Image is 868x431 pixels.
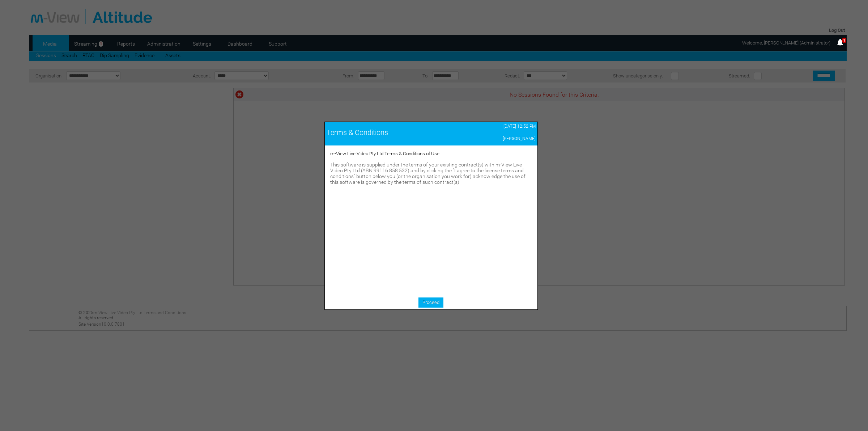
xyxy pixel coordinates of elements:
[418,297,443,308] a: Proceed
[330,151,439,156] span: m-View Live Video Pty Ltd Terms & Conditions of Use
[836,38,844,47] img: bell25.png
[327,128,459,137] div: Terms & Conditions
[461,122,537,131] td: [DATE] 12:52 PM
[842,38,846,43] span: 1
[330,162,526,185] span: This software is supplied under the terms of your existing contract(s) with m-View Live Video Pty...
[461,134,537,143] td: [PERSON_NAME]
